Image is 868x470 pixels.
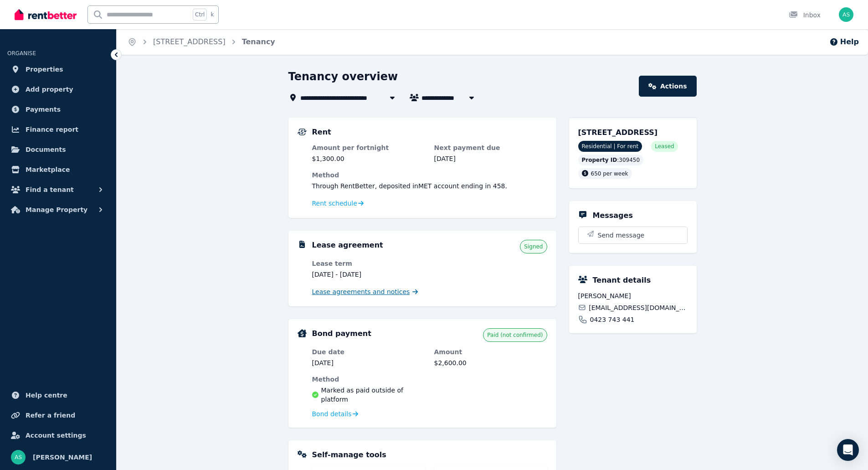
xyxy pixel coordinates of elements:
dt: Next payment due [434,143,547,152]
button: Find a tenant [7,181,109,199]
dt: Lease term [312,259,425,268]
span: Marked as paid outside of platform [321,386,425,404]
a: [STREET_ADDRESS] [153,37,226,46]
span: Paid (not confirmed) [487,331,543,339]
nav: Breadcrumb [117,29,286,55]
span: Payments [26,104,61,115]
dd: [DATE] [312,358,425,367]
h5: Bond payment [312,328,371,339]
button: Manage Property [7,201,109,219]
button: Help [829,36,859,47]
a: Account settings [7,426,109,444]
span: Rent schedule [312,199,357,208]
span: ORGANISE [7,50,36,57]
a: Tenancy [242,37,275,46]
span: Send message [598,231,645,240]
dd: $2,600.00 [434,358,547,367]
span: Properties [26,64,63,75]
span: Residential | For rent [578,141,642,152]
a: Rent schedule [312,199,364,208]
a: Add property [7,80,109,98]
img: Bond Details [298,329,307,337]
a: Finance report [7,120,109,139]
dt: Due date [312,347,425,356]
span: Help centre [26,390,67,401]
dd: [DATE] [434,154,547,163]
span: [STREET_ADDRESS] [578,128,658,137]
span: Lease agreements and notices [312,287,410,296]
a: Properties [7,60,109,78]
span: Through RentBetter , deposited in MET account ending in 458 . [312,182,507,190]
h5: Tenant details [593,275,651,286]
div: Open Intercom Messenger [837,439,859,461]
span: Documents [26,144,66,155]
dt: Amount per fortnight [312,143,425,152]
a: Lease agreements and notices [312,287,418,296]
span: Marketplace [26,164,70,175]
dt: Method [312,375,425,384]
span: [PERSON_NAME] [33,452,92,463]
a: Payments [7,100,109,119]
h5: Lease agreement [312,240,383,251]
dd: [DATE] - [DATE] [312,270,425,279]
div: Inbox [789,10,821,20]
dd: $1,300.00 [312,154,425,163]
span: Add property [26,84,73,95]
a: Actions [639,76,696,97]
img: Andras Szekely [839,7,853,22]
span: Find a tenant [26,184,74,195]
a: Marketplace [7,160,109,179]
dt: Method [312,170,547,180]
span: Leased [655,143,674,150]
span: Ctrl [193,9,207,21]
h5: Self-manage tools [312,449,386,460]
a: Bond details [312,409,358,418]
h1: Tenancy overview [288,69,398,84]
span: [EMAIL_ADDRESS][DOMAIN_NAME] [589,303,687,312]
span: Finance report [26,124,78,135]
h5: Messages [593,210,633,221]
span: Account settings [26,430,86,441]
button: Send message [579,227,687,243]
a: Documents [7,140,109,159]
dt: Amount [434,347,547,356]
span: 0423 743 441 [590,315,635,324]
span: Signed [524,243,543,250]
span: Property ID [582,156,617,164]
img: Rental Payments [298,129,307,135]
span: Refer a friend [26,410,75,421]
a: Refer a friend [7,406,109,424]
div: : 309450 [578,155,644,165]
a: Help centre [7,386,109,404]
span: k [211,11,214,18]
span: Manage Property [26,204,87,215]
img: RentBetter [15,8,77,21]
h5: Rent [312,127,331,138]
img: Andras Szekely [11,450,26,465]
span: Bond details [312,409,352,418]
span: 650 per week [591,170,628,177]
span: [PERSON_NAME] [578,291,688,300]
